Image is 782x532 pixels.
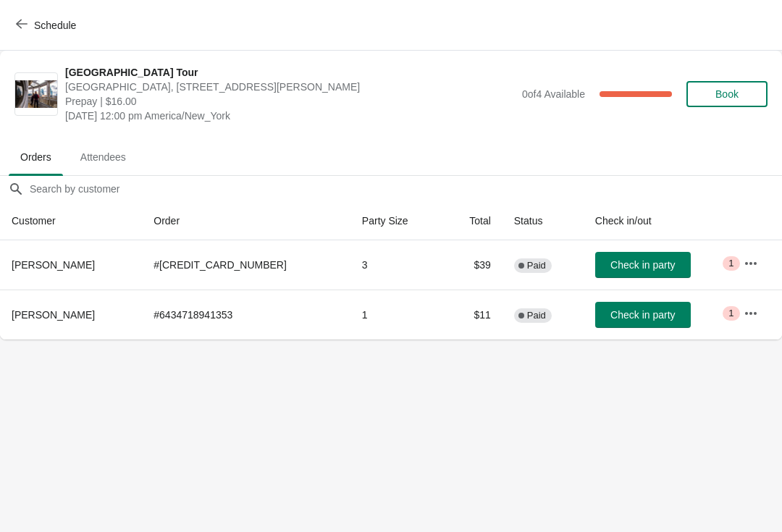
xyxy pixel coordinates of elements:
span: [GEOGRAPHIC_DATA], [STREET_ADDRESS][PERSON_NAME] [65,80,515,94]
span: Paid [527,310,546,321]
td: $39 [443,240,503,290]
button: Schedule [7,12,88,38]
td: 1 [350,290,443,339]
span: Paid [527,260,546,271]
td: # 6434718941353 [142,290,350,339]
img: City Hall Tower Tour [15,80,57,109]
span: [PERSON_NAME] [12,309,95,321]
td: 3 [350,240,443,290]
span: [GEOGRAPHIC_DATA] Tour [65,65,515,80]
span: Schedule [34,20,76,31]
span: Check in party [610,259,675,271]
button: Check in party [595,302,691,328]
td: $11 [443,290,503,339]
span: [PERSON_NAME] [12,259,95,271]
button: Book [686,81,768,107]
span: 1 [728,308,733,319]
span: Check in party [610,309,675,321]
span: 0 of 4 Available [522,88,585,100]
th: Party Size [350,202,443,240]
button: Check in party [595,252,691,278]
th: Status [503,202,584,240]
span: [DATE] 12:00 pm America/New_York [65,109,515,123]
span: Orders [9,144,63,170]
td: # [CREDIT_CARD_NUMBER] [142,240,350,290]
th: Total [443,202,503,240]
th: Check in/out [584,202,732,240]
th: Order [142,202,350,240]
span: Attendees [69,144,138,170]
span: Book [715,88,739,100]
span: 1 [728,258,733,269]
input: Search by customer [29,176,782,202]
span: Prepay | $16.00 [65,94,515,109]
